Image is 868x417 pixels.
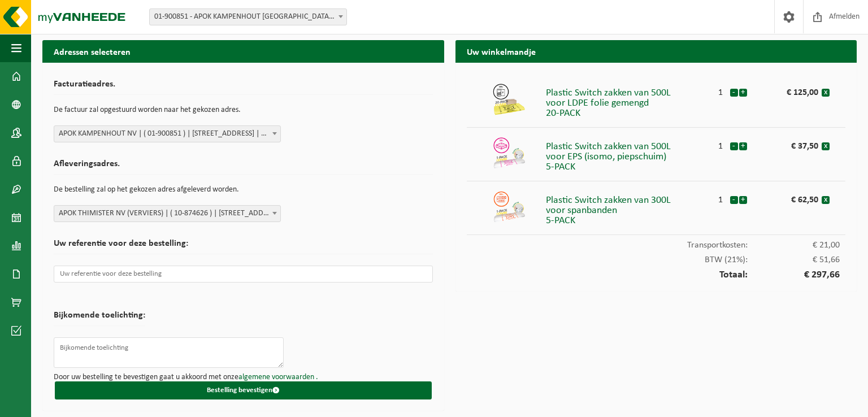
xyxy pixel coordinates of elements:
div: € 62,50 [766,190,822,205]
button: + [739,196,747,204]
button: x [822,142,830,150]
p: De bestelling zal op het gekozen adres afgeleverd worden. [54,180,433,199]
span: APOK THIMISTER NV (VERVIERS) | ( 10-874626 ) | RUE ABOT 9, 4890 THIMISTER-CLERMONT [54,206,280,221]
div: Totaal: [467,264,846,280]
input: Uw referentie voor deze bestelling [54,266,433,283]
h2: Uw winkelmandje [455,40,857,62]
p: De factuur zal opgestuurd worden naar het gekozen adres. [54,101,433,120]
div: BTW (21%): [467,250,846,264]
div: Plastic Switch zakken van 500L voor EPS (isomo, piepschuim) 5-PACK [546,136,711,172]
div: Plastic Switch zakken van 300L voor spanbanden 5-PACK [546,190,711,226]
h2: Facturatieadres. [54,80,433,95]
div: 1 [711,136,730,151]
button: Bestelling bevestigen [55,381,432,399]
span: APOK THIMISTER NV (VERVIERS) | ( 10-874626 ) | RUE ABOT 9, 4890 THIMISTER-CLERMONT [54,205,281,222]
span: APOK KAMPENHOUT NV | ( 01-900851 ) | OUDESTRAAT 11, 1910 KAMPENHOUT | 0447.875.427 [54,126,280,142]
button: x [822,89,830,97]
div: € 37,50 [766,136,822,151]
span: € 21,00 [748,241,840,250]
button: - [730,196,738,204]
img: 01-999952 [492,190,526,224]
span: APOK KAMPENHOUT NV | ( 01-900851 ) | OUDESTRAAT 11, 1910 KAMPENHOUT | 0447.875.427 [54,125,281,142]
span: € 297,66 [748,270,840,280]
button: + [739,142,747,150]
button: - [730,89,738,97]
h2: Uw referentie voor deze bestelling: [54,239,433,254]
h2: Adressen selecteren [42,40,444,62]
button: x [822,196,830,204]
button: - [730,142,738,150]
span: € 51,66 [748,255,840,264]
a: algemene voorwaarden . [238,373,318,381]
h2: Afleveringsadres. [54,159,433,175]
div: 1 [711,190,730,205]
button: + [739,89,747,97]
h2: Bijkomende toelichting: [54,311,145,326]
div: 1 [711,82,730,97]
span: 01-900851 - APOK KAMPENHOUT NV - KAMPENHOUT [150,9,346,25]
div: Plastic Switch zakken van 500L voor LDPE folie gemengd 20-PACK [546,82,711,119]
span: 01-900851 - APOK KAMPENHOUT NV - KAMPENHOUT [149,8,347,25]
img: 01-999964 [492,82,526,116]
div: Transportkosten: [467,235,846,250]
img: 01-999955 [492,136,526,170]
p: Door uw bestelling te bevestigen gaat u akkoord met onze [54,373,433,381]
div: € 125,00 [766,82,822,97]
